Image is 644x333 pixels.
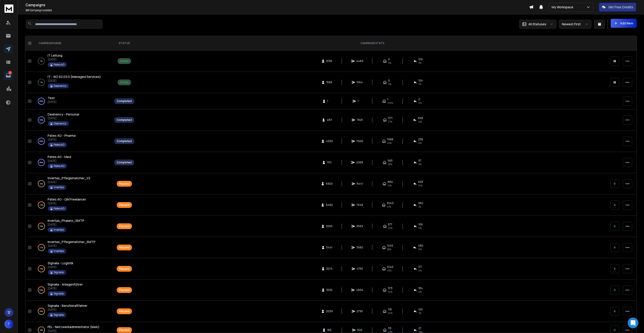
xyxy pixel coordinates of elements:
span: 100 % [387,101,393,105]
td: 100%Pates AG - Pharma[DATE]Pates AG [33,131,112,152]
span: 6136 [326,59,332,63]
span: 6 % [418,141,422,145]
span: 14 % [418,120,422,124]
span: 28 % [387,248,391,251]
span: 1568 [326,81,332,84]
span: 57 [418,159,421,162]
td: 47%Invertas_Pflegematcher_SMTP[DATE]Invertas [33,237,112,258]
td: 45%Pates AG - QM Freelancer[DATE]Pates AG [33,194,112,216]
span: 7 % [418,311,421,315]
td: 100%Pates AG - Med[DATE]Pates AG [33,152,112,173]
td: 7%IT - WZ 62.03.0 (Managed Services)[DATE]Dealvency [33,72,112,93]
a: IT - WZ 62.03.0 (Managed Services) [48,75,101,79]
p: [DATE] [48,117,79,120]
span: 577 [388,223,392,226]
td: 63%Signalia - Berufskraftfahrer[DATE]Signalia [33,301,112,322]
button: Add New [611,19,637,28]
span: 45 % [387,141,392,145]
th: STATUS [112,36,137,51]
span: 362 [418,201,423,205]
p: [DATE] [48,223,84,226]
span: 7 % [418,82,421,86]
p: [DATE] [48,180,90,184]
th: CAMPAIGN NAME [33,36,112,51]
span: 3532 [326,288,333,292]
p: [DATE] [48,79,101,83]
span: 7925 [357,118,363,122]
p: 2 [8,71,12,75]
a: Signalia - Anlagenführer [48,282,83,287]
span: 6480 [326,203,333,207]
span: 7648 [356,203,363,207]
span: 104 [418,79,423,82]
span: 33 % [387,269,392,272]
span: 1 [387,98,388,101]
span: 129 [418,308,423,311]
span: 258 [418,138,423,141]
span: 2039 [326,310,333,313]
td: 21%Invertas_Pflegematcher_V2[DATE]Invertas [33,173,112,194]
p: Pates AG [54,63,64,66]
span: 2795 [357,310,363,313]
span: 33 % [388,226,392,230]
span: 5 % [418,162,422,166]
div: Open Intercom Messenger [628,318,638,328]
p: 63 % [40,309,43,314]
p: 100 % [39,99,43,103]
p: Signalia [54,292,64,295]
span: 10 % [418,184,422,187]
span: 184 [418,286,423,290]
button: T [4,320,13,329]
button: Get Free Credits [599,3,636,12]
a: Test [48,96,55,100]
span: 4755 [357,267,363,271]
div: Paused [119,310,129,313]
span: 8441 [357,182,363,186]
td: 75%Signalia - Logistik[DATE]Signalia [33,258,112,280]
p: 21 % [40,181,43,186]
span: 4489 [356,59,363,63]
p: [DATE] [48,244,95,248]
div: Completed [117,161,132,164]
span: 480 [418,244,423,248]
span: Pates AG - Med [48,155,71,159]
span: 1771 [388,116,392,120]
h1: Campaigns [25,2,529,8]
p: Pates AG [54,143,64,147]
span: 2068 [356,161,363,164]
span: 633 [418,180,423,184]
p: [DATE] [48,159,71,163]
span: 0 % [388,61,391,65]
span: Dealvency - Personal [48,112,79,116]
span: Signalia - Berufskraftfahrer [48,303,87,308]
span: 6 % [418,290,422,294]
span: 6 % [418,226,422,230]
span: 0 [418,98,420,101]
p: Pates AG [54,164,64,168]
span: Invertas_Pflegematcher_V2 [48,176,90,180]
p: Pates AG [54,207,64,210]
td: 1%IT Leitung[DATE]Pates AG [33,51,112,72]
span: 1046 [387,265,393,269]
a: Signalia - Berufskraftfahrer [48,303,87,308]
span: 36 % [388,290,392,294]
p: 100 % [39,160,43,165]
p: Dealvency [54,122,66,125]
span: 0 % [418,101,422,105]
span: 27 [418,327,421,330]
a: 2 [4,71,13,80]
span: 177 [418,265,422,269]
span: Pates AG - Pharma [48,133,76,138]
span: 500 [357,328,362,332]
p: 65 % [40,288,43,292]
div: Paused [119,328,129,332]
a: Invertas_Pflegematcher_V2 [48,176,90,180]
p: All Statuses [528,22,546,26]
p: [DATE] [48,329,100,333]
a: Pates AG - Med [48,155,71,159]
span: 14 % [388,184,392,187]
